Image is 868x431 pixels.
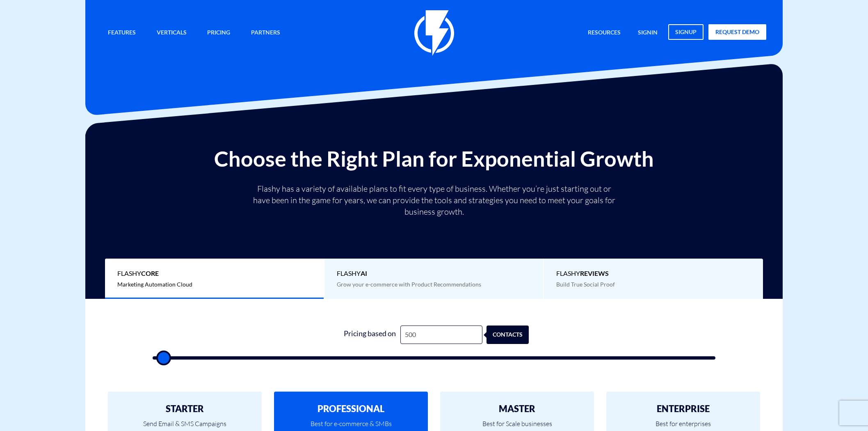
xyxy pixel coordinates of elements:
span: Flashy [556,269,751,278]
a: signup [668,24,704,40]
a: Verticals [151,24,193,42]
div: contacts [491,326,533,344]
span: Flashy [337,269,531,278]
b: Core [141,269,159,277]
h2: Choose the Right Plan for Exponential Growth [91,147,777,170]
a: signin [632,24,664,42]
h2: MASTER [452,404,582,414]
a: Features [102,24,142,42]
b: AI [361,269,367,277]
h2: ENTERPRISE [619,404,748,414]
a: request demo [708,24,766,40]
span: Flashy [117,269,311,278]
p: Flashy has a variety of available plans to fit every type of business. Whether you’re just starti... [249,183,619,218]
a: Pricing [201,24,236,42]
h2: STARTER [120,404,249,414]
h2: PROFESSIONAL [286,404,416,414]
span: Grow your e-commerce with Product Recommendations [337,281,481,288]
a: Partners [245,24,286,42]
span: Marketing Automation Cloud [117,281,192,288]
a: Resources [582,24,627,42]
div: Pricing based on [339,326,400,344]
span: Build True Social Proof [556,281,615,288]
b: REVIEWS [580,269,609,277]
